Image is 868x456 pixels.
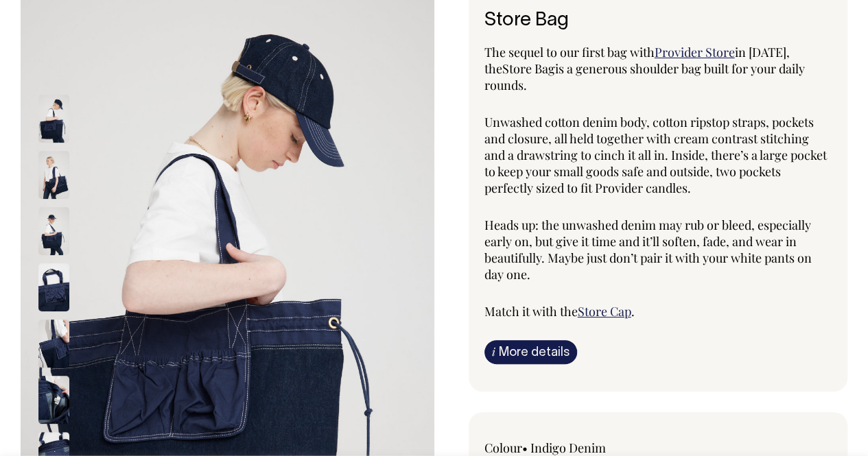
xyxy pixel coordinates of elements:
img: indigo-denim [38,320,69,368]
span: in [DATE], the [484,44,790,77]
img: indigo-denim [38,95,69,143]
img: indigo-denim [38,207,69,255]
span: is a generous shoulder bag built for your daily rounds. [484,60,805,93]
img: indigo-denim [38,263,69,311]
span: Store Bag [502,60,555,77]
span: Unwashed cotton denim body, cotton ripstop straps, pockets and closure, all held together with cr... [484,114,827,196]
h6: Store Bag [484,10,832,32]
span: The sequel to our first bag with [484,44,655,60]
span: i [492,344,495,359]
span: Match it with the . [484,303,635,320]
a: iMore details [484,340,577,364]
img: indigo-denim [38,151,69,199]
label: Indigo Denim [530,440,606,456]
a: Provider Store [655,44,735,60]
a: Store Cap [578,303,631,320]
span: Heads up: the unwashed denim may rub or bleed, especially early on, but give it time and it’ll so... [484,217,812,283]
img: indigo-denim [38,376,69,424]
span: • [522,440,528,456]
div: Colour [484,440,624,456]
